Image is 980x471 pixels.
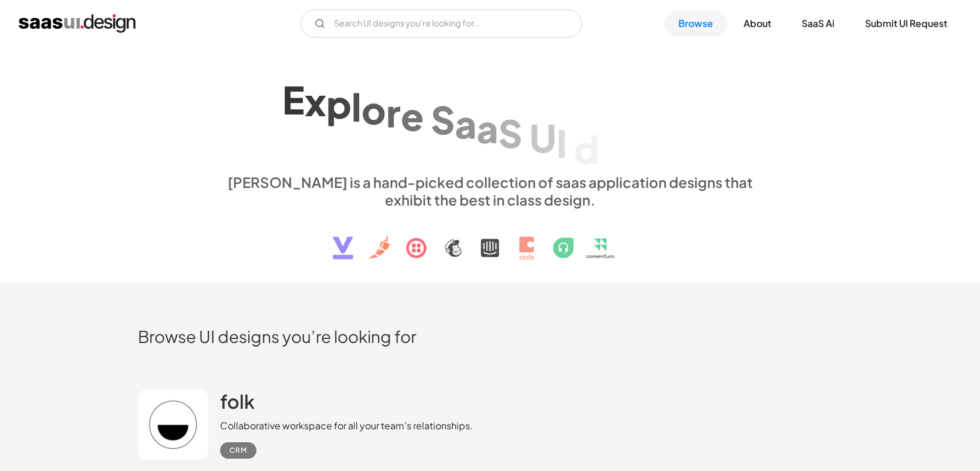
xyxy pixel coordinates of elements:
div: Collaborative workspace for all your team’s relationships. [220,419,473,433]
div: a [455,102,477,147]
div: x [305,79,326,125]
div: S [431,97,455,143]
div: r [386,90,401,135]
a: SaaS Ai [788,11,849,36]
a: About [729,11,785,36]
div: I [556,120,567,166]
div: o [361,87,386,132]
div: U [529,115,556,160]
div: [PERSON_NAME] is a hand-picked collection of saas application designs that exhibit the best in cl... [220,173,760,208]
img: text, icon, saas logo [312,208,668,270]
div: E [282,77,305,122]
div: a [477,106,498,151]
div: e [401,93,424,139]
a: home [19,14,136,33]
div: S [498,110,522,156]
input: Search UI designs you're looking for... [300,9,582,38]
div: CRM [229,443,247,457]
div: l [352,84,361,129]
a: folk [220,389,255,419]
form: Email Form [300,9,582,38]
a: Browse [664,11,727,36]
h2: folk [220,389,255,413]
h1: Explore SaaS UI design patterns & interactions. [220,71,760,162]
h2: Browse UI designs you’re looking for [138,326,842,346]
div: d [574,126,599,171]
div: p [326,82,352,127]
a: Submit UI Request [851,11,961,36]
